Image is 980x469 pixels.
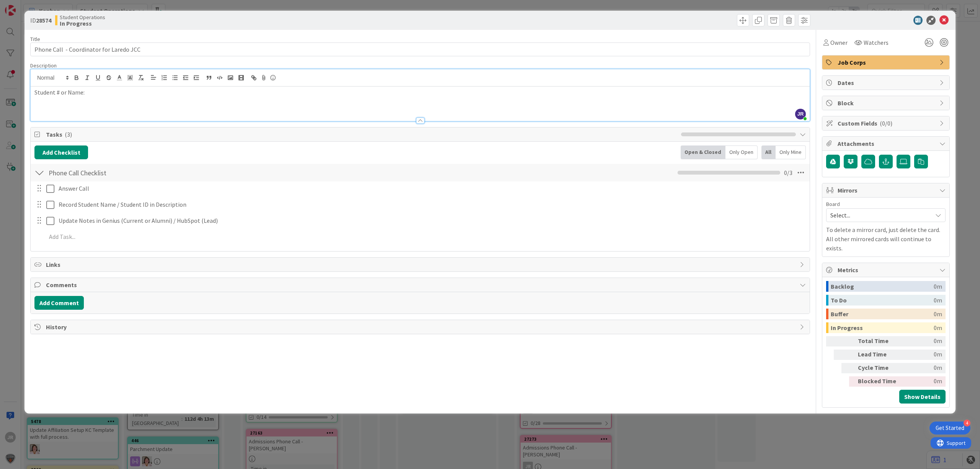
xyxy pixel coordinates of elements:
[838,139,936,148] span: Attachments
[936,424,964,432] div: Get Started
[864,38,889,47] span: Watchers
[858,363,900,373] div: Cycle Time
[830,210,928,221] span: Select...
[681,145,725,159] div: Open & Closed
[826,201,840,207] span: Board
[964,420,970,427] div: 4
[838,186,936,195] span: Mirrors
[831,309,934,319] div: Buffer
[831,322,934,333] div: In Progress
[59,200,804,209] p: Record Student Name / Student ID in Description
[59,216,804,225] p: Update Notes in Genius (Current or Alumni) / HubSpot (Lead)
[34,296,84,310] button: Add Comment
[831,281,934,292] div: Backlog
[46,260,796,269] span: Links
[880,119,892,127] span: ( 0/0 )
[725,145,758,159] div: Only Open
[929,422,970,435] div: Open Get Started checklist, remaining modules: 4
[934,309,942,319] div: 0m
[858,376,900,387] div: Blocked Time
[858,350,900,360] div: Lead Time
[30,62,57,69] span: Description
[838,119,936,128] span: Custom Fields
[830,38,848,47] span: Owner
[60,20,105,26] b: In Progress
[761,145,776,159] div: All
[59,184,804,193] p: Answer Call
[899,390,946,404] button: Show Details
[795,109,806,119] span: JR
[903,363,942,373] div: 0m
[826,225,946,253] p: To delete a mirror card, just delete the card. All other mirrored cards will continue to exists.
[838,265,936,275] span: Metrics
[34,145,88,159] button: Add Checklist
[46,322,796,332] span: History
[858,336,900,346] div: Total Time
[903,336,942,346] div: 0m
[838,98,936,108] span: Block
[903,350,942,360] div: 0m
[16,1,35,10] span: Support
[30,16,51,25] span: ID
[60,14,105,20] span: Student Operations
[36,16,51,24] b: 28574
[46,166,218,180] input: Add Checklist...
[30,42,810,56] input: type card name here...
[46,130,677,139] span: Tasks
[30,36,40,42] label: Title
[934,281,942,292] div: 0m
[934,295,942,306] div: 0m
[46,280,796,289] span: Comments
[65,131,72,138] span: ( 3 )
[838,58,936,67] span: Job Corps
[34,88,806,97] p: Student # or Name:
[784,168,792,177] span: 0 / 3
[903,376,942,387] div: 0m
[934,322,942,333] div: 0m
[776,145,806,159] div: Only Mine
[838,78,936,87] span: Dates
[831,295,934,306] div: To Do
